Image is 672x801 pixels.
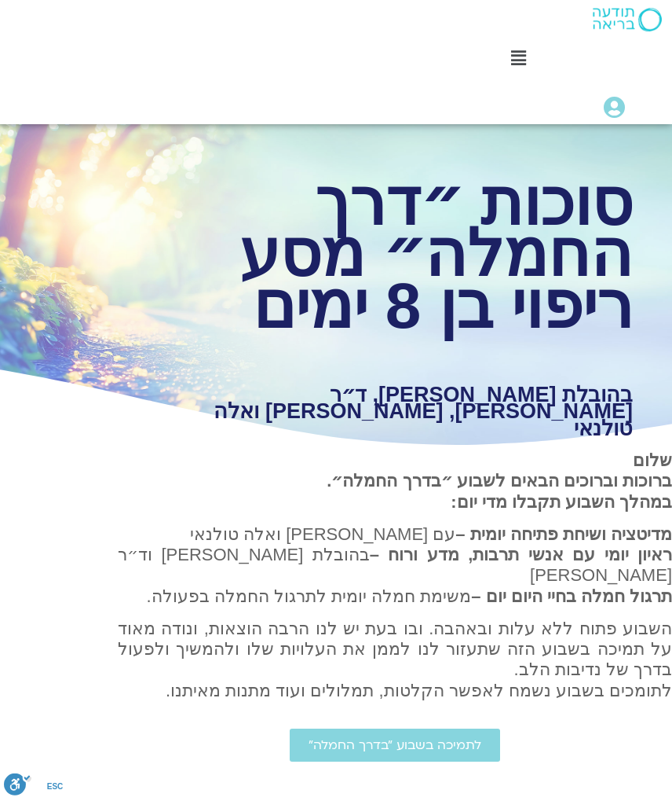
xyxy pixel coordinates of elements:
p: השבוע פתוח ללא עלות ובאהבה. ובו בעת יש לנו הרבה הוצאות, ונודה מאוד על תמיכה בשבוע הזה שתעזור לנו ... [118,619,672,702]
strong: שלום [633,450,672,470]
strong: ברוכות וברוכים הבאים לשבוע ״בדרך החמלה״. במהלך השבוע תקבלו מדי יום: [327,471,672,511]
a: לתמיכה בשבוע ״בדרך החמלה״ [290,729,500,762]
h1: בהובלת [PERSON_NAME], ד״ר [PERSON_NAME], [PERSON_NAME] ואלה טולנאי [202,387,633,438]
p: עם [PERSON_NAME] ואלה טולנאי בהובלת [PERSON_NAME] וד״ר [PERSON_NAME] משימת חמלה יומית לתרגול החמל... [118,524,672,608]
b: תרגול חמלה בחיי היום יום – [471,586,672,606]
b: ראיון יומי עם אנשי תרבות, מדע ורוח – [370,545,672,564]
img: תודעה בריאה [593,8,662,31]
span: לתמיכה בשבוע ״בדרך החמלה״ [309,738,481,752]
strong: מדיטציה ושיחת פתיחה יומית – [455,524,672,544]
h1: סוכות ״דרך החמלה״ מסע ריפוי בן 8 ימים [202,177,633,332]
